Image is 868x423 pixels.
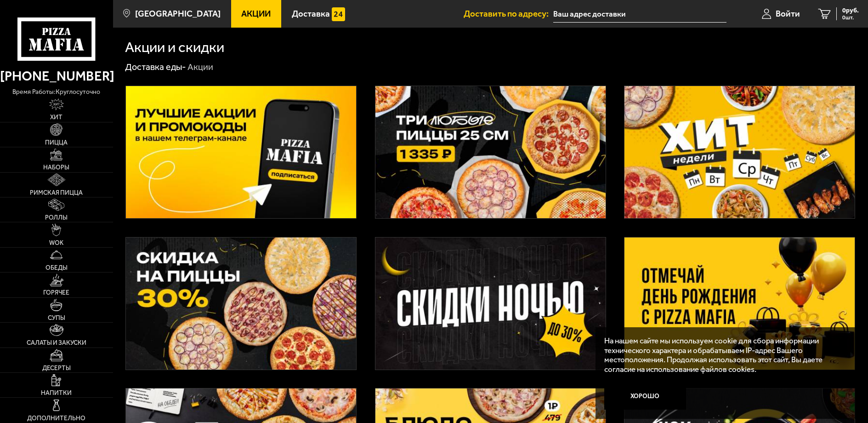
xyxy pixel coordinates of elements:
[125,40,224,54] h1: Акции и скидки
[292,10,330,18] span: Доставка
[604,336,841,374] p: На нашем сайте мы используем cookie для сбора информации технического характера и обрабатываем IP...
[43,290,69,296] span: Горячее
[135,10,221,18] span: [GEOGRAPHIC_DATA]
[464,10,553,18] span: Доставить по адресу:
[776,10,800,18] span: Войти
[125,62,186,72] a: Доставка еды-
[604,382,686,410] button: Хорошо
[43,164,69,171] span: Наборы
[332,7,346,21] img: 15daf4d41897b9f0e9f617042186c801.svg
[50,114,62,121] span: Хит
[27,340,86,346] span: Салаты и закуски
[45,265,68,271] span: Обеды
[27,415,85,422] span: Дополнительно
[187,61,213,73] div: Акции
[49,240,63,246] span: WOK
[842,15,859,20] span: 0 шт.
[41,390,72,396] span: Напитки
[42,365,71,371] span: Десерты
[48,315,65,321] span: Супы
[842,7,859,14] span: 0 руб.
[30,190,83,196] span: Римская пицца
[553,6,727,23] input: Ваш адрес доставки
[45,139,68,146] span: Пицца
[241,10,271,18] span: Акции
[45,214,68,221] span: Роллы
